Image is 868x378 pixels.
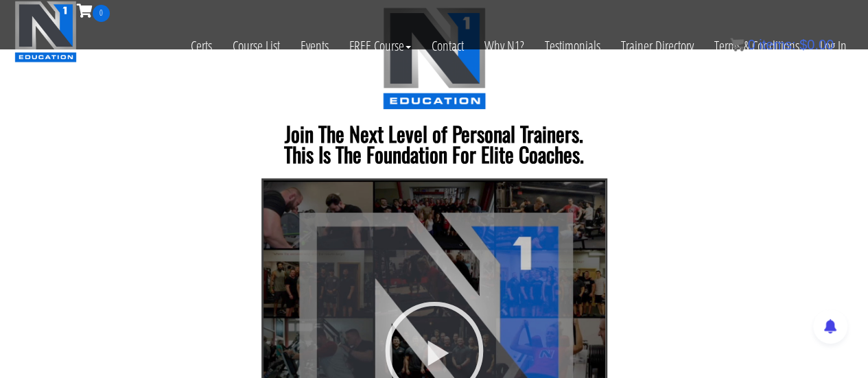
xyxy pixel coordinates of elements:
bdi: 0.00 [799,37,834,52]
span: 0 [93,5,110,22]
a: Events [290,22,339,70]
span: $ [799,37,807,52]
img: icon11.png [730,38,744,51]
span: 0 [747,37,755,52]
a: Why N1? [474,22,535,70]
h2: Join The Next Level of Personal Trainers. This Is The Foundation For Elite Coaches. [50,123,819,165]
a: Trainer Directory [611,22,704,70]
a: 0 [77,1,110,20]
a: FREE Course [339,22,421,70]
a: Testimonials [535,22,611,70]
a: Course List [222,22,290,70]
a: Log In [810,22,857,70]
a: Certs [180,22,222,70]
img: n1-education [14,1,77,62]
span: items: [759,37,795,52]
a: 0 items: $0.00 [730,37,834,52]
a: Terms & Conditions [704,22,810,70]
a: Contact [421,22,474,70]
